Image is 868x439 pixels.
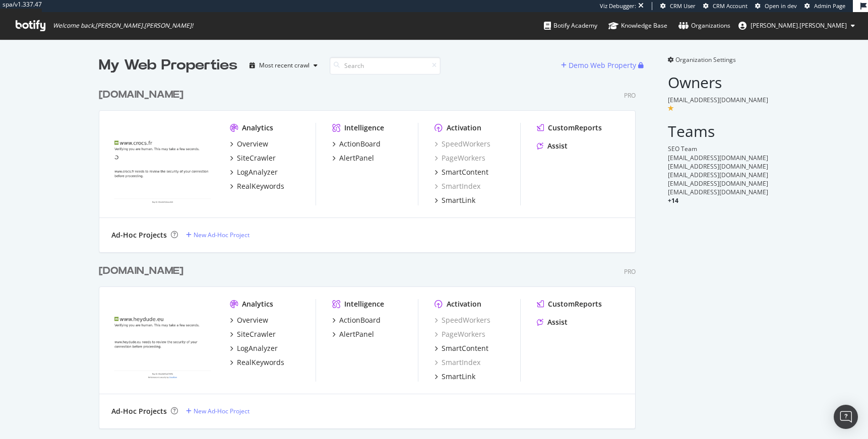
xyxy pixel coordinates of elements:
a: Admin Page [804,2,845,10]
div: Overview [237,315,268,325]
a: Organizations [678,12,730,39]
div: [DOMAIN_NAME] [99,264,183,278]
div: ActionBoard [339,139,381,149]
div: Assist [547,141,568,151]
a: SmartContent [435,167,488,177]
a: CustomReports [537,123,602,133]
a: RealKeywords [230,357,284,368]
div: CustomReports [548,123,602,133]
a: RealKeywords [230,181,284,191]
a: SiteCrawler [230,153,276,163]
div: LogAnalyzer [237,167,278,177]
img: crocs.fr [111,123,214,204]
a: Knowledge Base [608,12,667,39]
a: Assist [537,141,568,151]
span: [EMAIL_ADDRESS][DOMAIN_NAME] [668,171,768,179]
span: Admin Page [814,2,845,10]
div: [DOMAIN_NAME] [99,88,183,102]
h2: Teams [668,123,769,139]
span: Open in dev [765,2,797,10]
div: AlertPanel [339,153,374,163]
span: [EMAIL_ADDRESS][DOMAIN_NAME] [668,162,768,171]
div: SEO Team [668,144,769,153]
h2: Owners [668,74,769,91]
a: SpeedWorkers [435,139,490,149]
img: heydude.eu [111,299,214,381]
span: [EMAIL_ADDRESS][DOMAIN_NAME] [668,96,768,104]
div: New Ad-Hoc Project [194,407,250,415]
a: [DOMAIN_NAME] [99,264,188,278]
a: CustomReports [537,299,602,309]
div: Intelligence [344,299,384,309]
input: Search [330,57,441,75]
button: Demo Web Property [561,57,638,74]
span: + 14 [668,196,678,205]
div: Analytics [242,299,273,309]
div: Ad-Hoc Projects [111,406,167,416]
span: CRM Account [713,2,748,10]
span: [EMAIL_ADDRESS][DOMAIN_NAME] [668,188,768,196]
div: Pro [624,91,636,100]
a: Overview [230,315,268,325]
a: SmartLink [435,195,475,205]
a: Open in dev [755,2,797,10]
div: New Ad-Hoc Project [194,231,250,239]
div: Viz Debugger: [600,2,636,10]
div: My Web Properties [99,55,237,76]
a: SiteCrawler [230,329,276,339]
button: [PERSON_NAME].[PERSON_NAME] [730,18,863,34]
span: [EMAIL_ADDRESS][DOMAIN_NAME] [668,154,768,162]
a: ActionBoard [332,315,381,325]
div: Activation [447,123,481,133]
div: CustomReports [548,299,602,309]
div: SmartContent [442,167,488,177]
span: colin.reid [751,21,847,30]
div: Overview [237,139,268,149]
span: Organization Settings [675,55,736,64]
div: Ad-Hoc Projects [111,230,167,240]
a: Botify Academy [544,12,597,39]
a: LogAnalyzer [230,343,278,353]
a: SpeedWorkers [435,315,490,325]
div: Assist [547,317,568,327]
a: [DOMAIN_NAME] [99,88,188,102]
a: AlertPanel [332,329,374,339]
div: Pro [624,267,636,276]
div: Analytics [242,123,273,133]
a: CRM User [660,2,696,10]
div: Botify Academy [544,21,597,31]
a: Assist [537,317,568,327]
a: Overview [230,139,268,149]
div: SiteCrawler [237,329,276,339]
a: PageWorkers [435,329,485,339]
div: Knowledge Base [608,21,667,31]
div: Intelligence [344,123,384,133]
a: SmartIndex [435,181,480,191]
div: SmartContent [442,343,488,353]
a: ActionBoard [332,139,381,149]
div: Demo Web Property [569,60,636,70]
a: Demo Web Property [561,61,638,69]
span: [EMAIL_ADDRESS][DOMAIN_NAME] [668,179,768,188]
div: LogAnalyzer [237,343,278,353]
div: SmartLink [442,195,475,205]
div: RealKeywords [237,357,284,368]
div: Organizations [678,21,730,31]
a: New Ad-Hoc Project [186,407,250,415]
a: PageWorkers [435,153,485,163]
a: CRM Account [703,2,748,10]
a: LogAnalyzer [230,167,278,177]
div: AlertPanel [339,329,374,339]
a: SmartLink [435,372,475,382]
a: SmartContent [435,343,488,353]
div: Most recent crawl [259,62,309,68]
div: Open Intercom Messenger [834,405,858,429]
div: SmartLink [442,372,475,382]
div: ActionBoard [339,315,381,325]
a: New Ad-Hoc Project [186,231,250,239]
div: SiteCrawler [237,153,276,163]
